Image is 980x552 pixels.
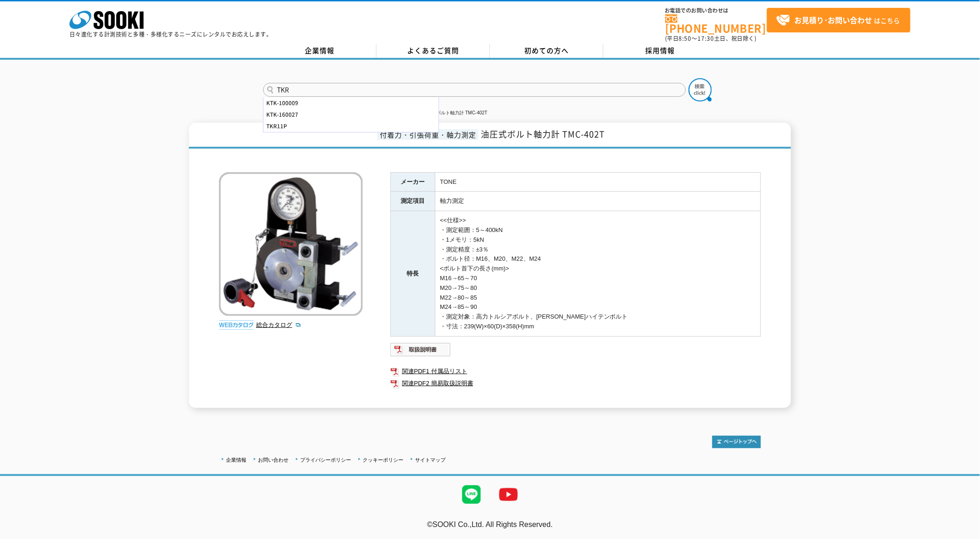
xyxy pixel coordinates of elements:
a: [PHONE_NUMBER] [665,14,767,33]
a: 初めての方へ [490,44,603,58]
span: 17:30 [697,34,714,43]
a: 関連PDF1 付属品リスト [390,365,761,377]
span: (平日 ～ 土日、祝日除く) [665,34,757,43]
img: webカタログ [219,320,254,330]
img: YouTube [490,476,527,513]
img: トップページへ [712,436,761,448]
p: 日々進化する計測技術と多種・多様化するニーズにレンタルでお応えします。 [69,31,272,37]
a: クッキーポリシー [363,457,403,463]
td: <<仕様>> ・測定範囲：5～400kN ・1メモリ：5kN ・測定精度：±3％ ・ボルト径：M16、M20、M22、M24 <ボルト首下の長さ(mm)> M16→65～70 M20→75～80... [435,211,761,337]
a: 企業情報 [226,457,246,463]
td: 軸力測定 [435,192,761,211]
span: はこちら [776,13,900,27]
a: お見積り･お問い合わせはこちら [767,8,911,32]
th: 測定項目 [391,192,435,211]
img: 取扱説明書 [390,342,451,357]
span: 油圧式ボルト軸力計 TMC-402T [481,128,605,140]
a: 関連PDF2 簡易取扱説明書 [390,377,761,389]
a: プライバシーポリシー [300,457,351,463]
a: サイトマップ [415,457,446,463]
img: btn_search.png [689,78,712,101]
img: 油圧式ボルト軸力計 TMC-402T [219,172,363,316]
th: メーカー [391,172,435,192]
td: TONE [435,172,761,192]
li: 油圧式ボルト軸力計 TMC-402T [415,108,488,118]
a: お問い合わせ [258,457,289,463]
a: 取扱説明書 [390,348,451,355]
a: テストMail [944,530,980,538]
a: 総合カタログ [256,321,302,328]
div: KTK-100009 [264,97,439,109]
input: 商品名、型式、NETIS番号を入力してください [263,83,686,97]
span: 初めての方へ [525,45,569,56]
div: TKR11P [264,120,439,132]
div: KTK-160027 [264,109,439,120]
a: 採用情報 [603,44,717,58]
th: 特長 [391,211,435,337]
span: 付着力・引張荷重・軸力測定 [377,129,478,140]
a: よくあるご質問 [377,44,490,58]
img: LINE [453,476,490,513]
a: 企業情報 [263,44,377,58]
span: 8:50 [679,34,692,43]
strong: お見積り･お問い合わせ [795,14,873,25]
span: お電話でのお問い合わせは [665,8,767,13]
